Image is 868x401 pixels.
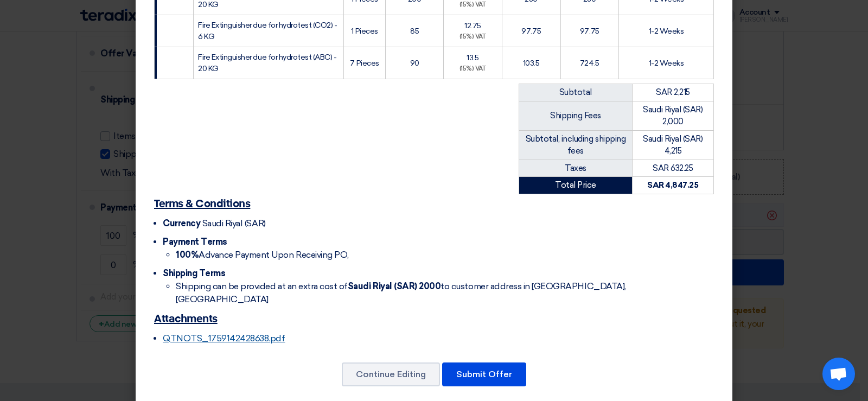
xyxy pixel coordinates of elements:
[519,101,633,130] td: Shipping Fees
[523,59,540,68] span: 103.5
[519,160,633,177] td: Taxes
[448,33,497,42] div: (15%) VAT
[176,250,199,260] strong: 100%
[822,358,855,390] div: Open chat
[410,27,419,36] span: 85
[448,65,497,74] div: (15%) VAT
[580,59,599,68] span: 724.5
[519,177,633,194] td: Total Price
[649,59,684,68] span: 1-2 Weeks
[351,27,378,36] span: 1 Pieces
[632,84,713,101] td: SAR 2,215
[176,250,349,260] span: Advance Payment Upon Receiving PO,
[519,130,633,160] td: Subtotal, including shipping fees
[653,163,693,173] span: SAR 632.25
[163,268,225,278] span: Shipping Terms
[649,27,684,36] span: 1-2 Weeks
[348,281,441,291] strong: Saudi Riyal (SAR) 2000
[643,134,703,156] span: Saudi Riyal (SAR) 4,215
[467,53,478,62] span: 13.5
[342,362,440,386] button: Continue Editing
[163,333,285,343] a: QTNOTS_1759142428638.pdf
[163,237,227,247] span: Payment Terms
[448,1,497,10] div: (15%) VAT
[521,27,541,36] span: 97.75
[202,218,266,228] span: Saudi Riyal (SAR)
[410,59,419,68] span: 90
[643,105,703,127] span: Saudi Riyal (SAR) 2,000
[580,27,599,36] span: 97.75
[198,53,336,73] span: Fire Extinguisher due for hydrotest (ABC) - 20 KG
[154,199,250,209] u: Terms & Conditions
[198,21,337,41] span: Fire Extinguisher due for hydrotest (CO2) - 6 KG
[154,314,218,324] u: Attachments
[519,84,633,101] td: Subtotal
[442,362,526,386] button: Submit Offer
[163,218,200,228] span: Currency
[647,180,698,190] strong: SAR 4,847.25
[176,280,714,306] li: Shipping can be provided at an extra cost of to customer address in [GEOGRAPHIC_DATA], [GEOGRAPHI...
[350,59,379,68] span: 7 Pieces
[464,21,481,30] span: 12.75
